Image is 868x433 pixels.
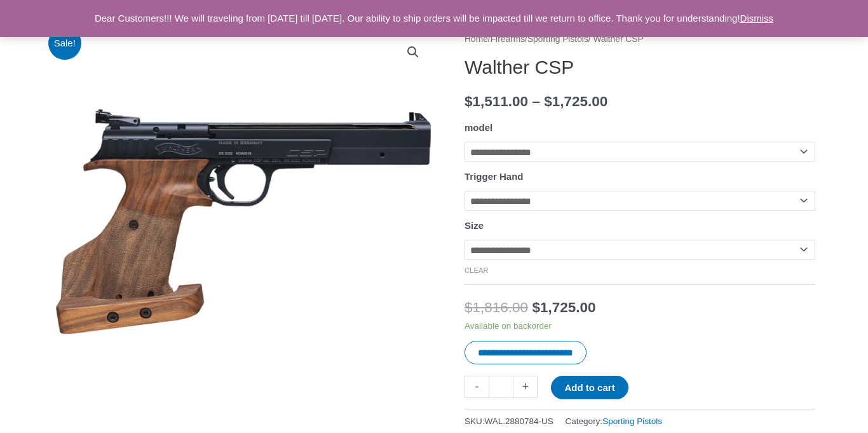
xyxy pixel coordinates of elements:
bdi: 1,725.00 [544,93,607,109]
a: Sporting Pistols [602,416,662,426]
a: Clear options [465,266,489,274]
label: Size [465,220,484,231]
span: $ [465,299,473,315]
span: SKU: [465,413,553,429]
a: Home [465,34,488,44]
nav: Breadcrumb [465,31,815,48]
a: Sporting Pistols [527,34,588,44]
a: + [513,376,538,398]
p: Available on backorder [465,320,815,332]
span: $ [532,299,540,315]
span: WAL.2880784-US [485,416,553,426]
a: - [465,376,489,398]
span: $ [465,93,473,109]
span: Category: [566,413,662,429]
a: View full-screen image gallery [402,41,424,64]
button: Add to cart [551,376,628,399]
label: model [465,122,492,133]
span: – [532,93,540,109]
a: Firearms [491,34,525,44]
bdi: 1,725.00 [532,299,595,315]
input: Product quantity [489,376,513,398]
a: Dismiss [740,13,774,24]
bdi: 1,511.00 [465,93,528,109]
bdi: 1,816.00 [465,299,528,315]
span: $ [544,93,552,109]
h1: Walther CSP [465,56,815,79]
span: Sale! [48,27,82,60]
label: Trigger Hand [465,171,524,182]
